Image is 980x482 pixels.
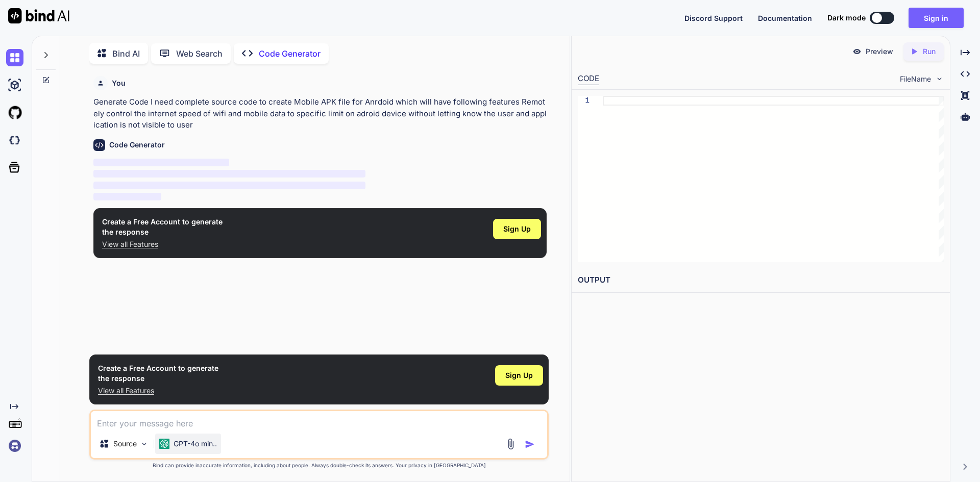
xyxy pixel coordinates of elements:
[98,386,218,396] p: View all Features
[159,439,169,449] img: GPT-4o mini
[102,239,223,249] p: View all Features
[578,96,590,106] div: 1
[259,47,321,60] p: Code Generator
[503,224,531,234] span: Sign Up
[758,14,812,22] span: Documentation
[176,47,223,60] p: Web Search
[93,193,161,200] span: ‌
[827,13,866,23] span: Dark mode
[935,74,944,83] img: chevron down
[758,13,812,23] button: Documentation
[93,159,229,166] span: ‌
[109,140,165,150] h6: Code Generator
[852,47,862,56] img: preview
[6,49,23,66] img: chat
[505,438,517,450] img: attachment
[112,78,126,88] h6: You
[909,8,964,28] button: Sign in
[93,96,547,131] p: Generate Code I need complete source code to create Mobile APK file for Anrdoid which will have f...
[572,268,950,292] h2: OUTPUT
[525,439,535,449] img: icon
[98,363,218,384] h1: Create a Free Account to generate the response
[6,132,23,149] img: darkCloudIdeIcon
[113,439,137,449] p: Source
[900,74,931,84] span: FileName
[93,170,365,177] span: ‌
[923,46,936,57] p: Run
[174,439,217,449] p: GPT-4o min..
[89,462,549,469] p: Bind can provide inaccurate information, including about people. Always double-check its answers....
[6,437,23,454] img: signin
[6,104,23,121] img: githubLight
[112,47,140,60] p: Bind AI
[6,77,23,94] img: ai-studio
[102,217,223,237] h1: Create a Free Account to generate the response
[8,8,69,23] img: Bind AI
[140,440,149,448] img: Pick Models
[866,46,893,57] p: Preview
[505,370,533,380] span: Sign Up
[684,13,743,23] button: Discord Support
[684,14,743,22] span: Discord Support
[93,182,365,189] span: ‌
[578,73,599,85] div: CODE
